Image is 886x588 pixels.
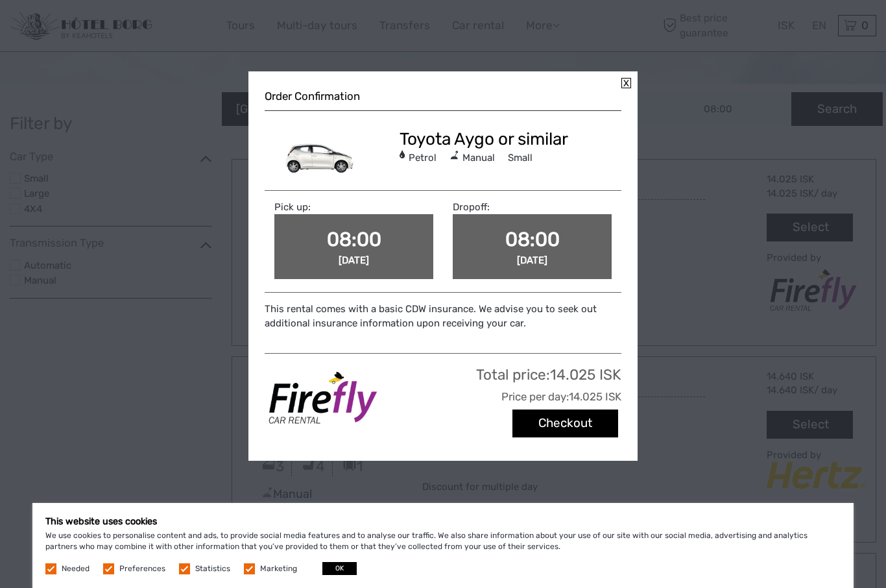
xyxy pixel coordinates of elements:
[265,88,621,104] h4: Order Confirmation
[265,124,380,189] img: MBMN2.png
[18,23,147,33] p: We're away right now. Please check back later!
[149,20,165,36] button: Open LiveChat chat widget
[265,390,621,403] h4: Price per day:
[265,366,389,431] img: Firefly_Car_Rental.png
[512,410,618,437] button: Checkout
[195,563,230,574] label: Statistics
[274,201,311,213] span: Pick up:
[119,563,165,574] label: Preferences
[265,129,621,150] h2: Toyota Aygo or similar
[517,254,547,266] span: [DATE]
[409,150,437,167] p: Petrol
[265,303,597,328] span: This rental comes with a basic CDW insurance. We advise you to seek out additional insurance info...
[265,366,621,384] h3: Total price:
[265,150,608,167] p: Small
[45,516,841,527] h5: This website uses cookies
[322,562,357,575] button: OK
[62,563,90,574] label: Needed
[327,228,381,251] span: 08:00
[453,201,490,213] span: Dropoff:
[32,503,854,588] div: We use cookies to personalise content and ads, to provide social media features and to analyse ou...
[260,563,297,574] label: Marketing
[339,254,369,266] span: [DATE]
[550,366,621,384] span: 14.025 ISK
[505,228,560,251] span: 08:00
[569,390,621,403] span: 14.025 ISK
[462,150,495,167] p: Manual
